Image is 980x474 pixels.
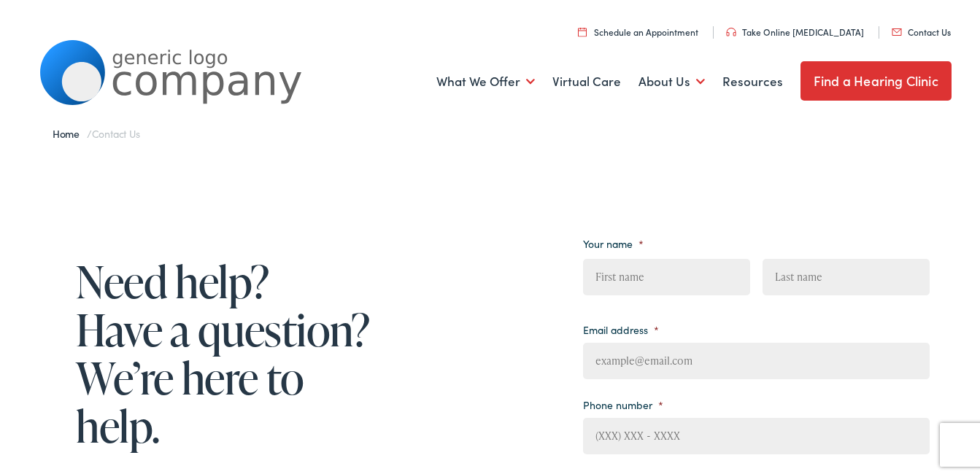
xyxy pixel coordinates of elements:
[53,123,87,138] a: Home
[763,256,930,292] input: Last name
[892,26,902,33] img: utility icon
[436,52,535,106] a: What We Offer
[583,256,750,292] input: First name
[726,23,864,35] a: Take Online [MEDICAL_DATA]
[638,52,705,106] a: About Us
[583,340,930,376] input: example@email.com
[722,52,783,106] a: Resources
[552,52,621,106] a: Virtual Care
[583,320,659,333] label: Email address
[583,415,930,451] input: (XXX) XXX - XXXX
[800,58,952,98] a: Find a Hearing Clinic
[76,255,375,447] h1: Need help? Have a question? We’re here to help.
[92,123,140,138] span: Contact Us
[583,234,644,247] label: Your name
[578,24,587,34] img: utility icon
[53,123,140,138] span: /
[578,23,698,35] a: Schedule an Appointment
[583,395,663,408] label: Phone number
[892,23,951,35] a: Contact Us
[726,25,736,34] img: utility icon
